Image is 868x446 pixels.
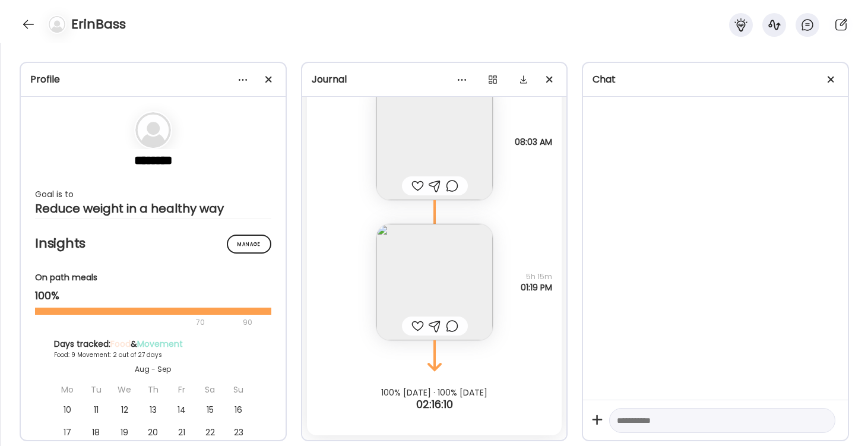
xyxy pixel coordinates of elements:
div: Tu [83,379,109,400]
div: We [112,379,138,400]
div: 70 [35,315,239,330]
div: Mo [55,379,81,400]
div: 21 [169,422,195,442]
div: 11 [83,400,109,420]
span: Movement [137,338,183,350]
img: bg-avatar-default.svg [49,16,65,33]
div: 16 [226,400,252,420]
span: 08:03 AM [515,137,552,147]
span: Food [110,338,131,350]
div: 100% [DATE] · 100% [DATE] [302,388,567,397]
div: 10 [55,400,81,420]
div: Days tracked: & [54,338,252,350]
img: images%2FIFFD6Lp5OJYCWt9NgWjrgf5tujb2%2FlJXRpTOpaaG6LK1HrDiK%2F0moumMD3poHQe60eI3kx_240 [376,84,493,200]
h4: ErinBass [71,15,126,34]
div: On path meals [35,271,271,284]
span: 5h 15m [521,271,552,282]
span: 01:19 PM [521,282,552,293]
div: 02:16:10 [302,397,567,412]
div: Sa [197,379,223,400]
div: Goal is to [35,187,271,201]
div: 15 [197,400,223,420]
div: Aug - Sep [54,364,252,375]
div: Profile [30,72,276,87]
div: 19 [112,422,138,442]
img: bg-avatar-default.svg [135,112,171,148]
div: 18 [83,422,109,442]
div: Th [140,379,166,400]
div: Su [226,379,252,400]
div: Chat [593,72,838,87]
div: Food: 9 Movement: 2 out of 27 days [54,350,252,359]
div: Journal [312,72,557,87]
div: 13 [140,400,166,420]
div: Reduce weight in a healthy way [35,201,271,216]
div: Fr [169,379,195,400]
div: 23 [226,422,252,442]
div: 14 [169,400,195,420]
div: 22 [197,422,223,442]
div: 17 [55,422,81,442]
img: images%2FIFFD6Lp5OJYCWt9NgWjrgf5tujb2%2FYs4UhX8fguOOulMTsozi%2FEb8slylKnTqsPLZCyfk7_240 [376,224,493,340]
div: Manage [227,235,271,254]
div: 90 [242,315,254,330]
div: 100% [35,289,271,303]
div: 20 [140,422,166,442]
div: 12 [112,400,138,420]
h2: Insights [35,235,271,252]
